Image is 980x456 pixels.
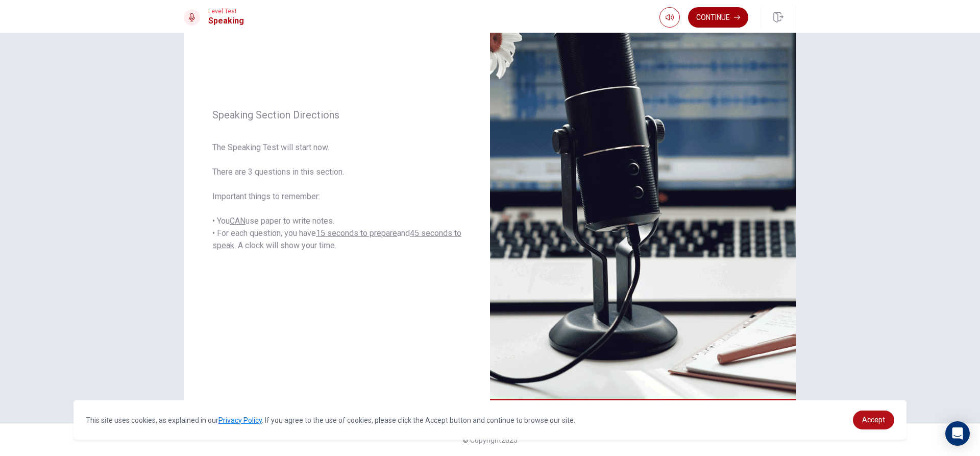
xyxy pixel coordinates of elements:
[218,416,262,424] a: Privacy Policy
[688,7,748,28] button: Continue
[462,436,518,444] span: © Copyright 2025
[945,421,970,446] div: Open Intercom Messenger
[862,416,885,424] span: Accept
[208,8,244,15] span: Level Test
[230,216,246,226] u: CAN
[86,416,575,424] span: This site uses cookies, as explained in our . If you agree to the use of cookies, please click th...
[208,15,244,27] h1: Speaking
[853,411,894,429] a: dismiss cookie message
[316,228,397,238] u: 15 seconds to prepare
[212,109,461,121] span: Speaking Section Directions
[212,141,461,252] span: The Speaking Test will start now. There are 3 questions in this section. Important things to reme...
[73,400,906,440] div: cookieconsent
